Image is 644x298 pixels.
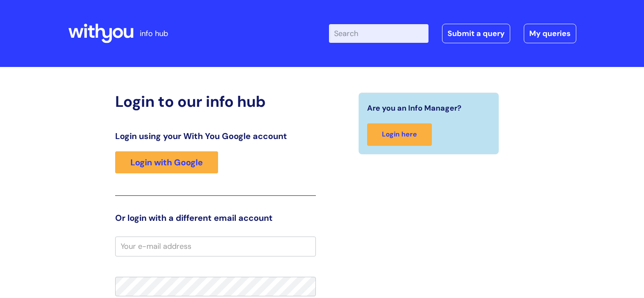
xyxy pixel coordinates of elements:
[115,237,316,256] input: Your e-mail address
[140,27,168,40] p: info hub
[115,151,218,173] a: Login with Google
[367,123,432,146] a: Login here
[524,24,576,43] a: My queries
[115,213,316,223] h3: Or login with a different email account
[329,24,428,43] input: Search
[367,101,462,115] span: Are you an Info Manager?
[115,131,316,141] h3: Login using your With You Google account
[115,92,316,111] h2: Login to our info hub
[442,24,510,43] a: Submit a query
